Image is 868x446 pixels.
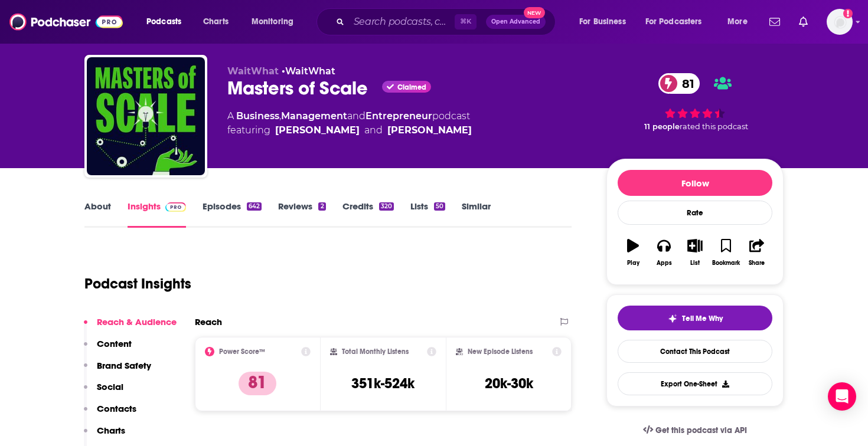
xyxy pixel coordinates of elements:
[84,360,151,382] button: Brand Safety
[657,260,672,267] div: Apps
[84,381,123,403] button: Social
[239,372,276,395] p: 81
[84,403,136,425] button: Contacts
[606,65,784,139] div: 81 11 peoplerated this podcast
[128,201,186,228] a: InsightsPodchaser Pro
[710,231,741,274] button: Bookmark
[285,65,335,77] a: WaitWhat
[227,65,279,77] span: WaitWhat
[712,260,740,267] div: Bookmark
[485,375,533,392] h3: 20k-30k
[524,7,545,18] span: New
[468,347,533,356] h2: New Episode Listens
[618,201,772,225] div: Rate
[342,347,409,356] h2: Total Monthly Listens
[165,202,186,212] img: Podchaser Pro
[87,57,205,175] img: Masters of Scale
[97,360,151,371] p: Brand Safety
[627,260,639,267] div: Play
[84,338,132,360] button: Content
[634,416,756,445] a: Get this podcast via API
[227,109,472,137] div: A podcast
[749,260,765,267] div: Share
[203,14,229,30] span: Charts
[236,110,279,122] a: Business
[243,12,309,31] button: open menu
[794,12,812,32] a: Show notifications dropdown
[342,201,394,228] a: Credits320
[682,314,723,323] span: Tell Me Why
[827,9,853,35] img: User Profile
[828,382,856,411] div: Open Intercom Messenger
[742,231,772,274] button: Share
[318,202,325,211] div: 2
[227,123,472,137] span: featuring
[462,201,491,228] a: Similar
[765,12,785,32] a: Show notifications dropdown
[719,12,762,31] button: open menu
[203,201,262,228] a: Episodes642
[252,14,293,30] span: Monitoring
[275,123,360,137] a: Reid Hoffman
[387,123,472,137] a: Bob Safian
[397,84,426,90] span: Claimed
[645,14,702,30] span: For Podcasters
[843,9,853,18] svg: Add a profile image
[278,201,325,228] a: Reviews2
[434,202,445,211] div: 50
[351,375,415,392] h3: 351k-524k
[347,110,366,122] span: and
[328,8,567,35] div: Search podcasts, credits, & more...
[282,65,335,77] span: •
[670,73,700,94] span: 81
[571,12,641,31] button: open menu
[281,110,347,122] a: Management
[827,9,853,35] span: Logged in as MDutt35
[727,14,748,30] span: More
[655,425,747,435] span: Get this podcast via API
[455,14,477,29] span: ⌘ K
[668,314,677,323] img: tell me why sparkle
[486,15,546,29] button: Open AdvancedNew
[97,316,177,327] p: Reach & Audience
[680,122,748,131] span: rated this podcast
[638,12,719,31] button: open menu
[658,73,700,94] a: 81
[366,110,432,122] a: Entrepreneur
[219,347,265,356] h2: Power Score™
[579,14,626,30] span: For Business
[84,275,191,293] h1: Podcast Insights
[97,381,123,392] p: Social
[618,340,772,363] a: Contact This Podcast
[491,19,540,25] span: Open Advanced
[138,12,197,31] button: open menu
[146,14,181,30] span: Podcasts
[97,425,125,436] p: Charts
[827,9,853,35] button: Show profile menu
[9,11,123,33] img: Podchaser - Follow, Share and Rate Podcasts
[379,202,394,211] div: 320
[195,316,222,327] h2: Reach
[195,12,236,31] a: Charts
[247,202,262,211] div: 642
[349,12,455,31] input: Search podcasts, credits, & more...
[680,231,710,274] button: List
[410,201,445,228] a: Lists50
[364,123,383,137] span: and
[618,372,772,395] button: Export One-Sheet
[690,260,700,267] div: List
[618,231,648,274] button: Play
[84,201,111,228] a: About
[644,122,680,131] span: 11 people
[648,231,679,274] button: Apps
[618,170,772,196] button: Follow
[97,403,136,414] p: Contacts
[618,306,772,330] button: tell me why sparkleTell Me Why
[84,316,177,338] button: Reach & Audience
[97,338,132,349] p: Content
[279,110,281,122] span: ,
